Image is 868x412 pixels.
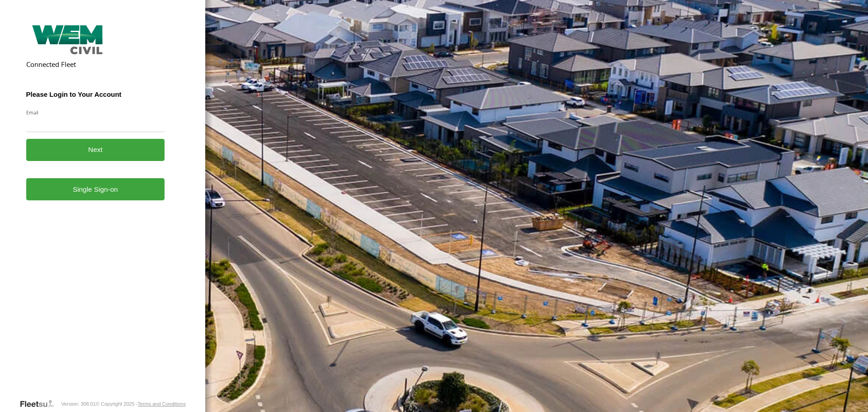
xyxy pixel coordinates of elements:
label: Email [26,109,165,116]
div: Version: 308.01 [61,401,95,407]
a: Single Sign-on [26,178,165,200]
h3: Please Login to Your Account [26,90,165,98]
img: WEM [26,25,109,54]
a: Visit our Website [19,399,61,408]
a: Terms and Conditions [137,401,185,407]
div: © Copyright 2025 - [96,401,186,407]
h2: Connected Fleet [26,60,165,69]
button: Next [26,139,165,161]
